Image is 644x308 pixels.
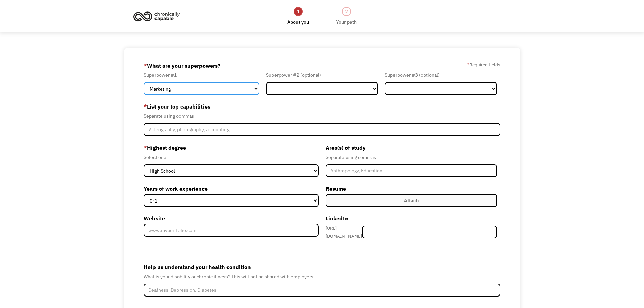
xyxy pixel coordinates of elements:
label: LinkedIn [326,213,497,224]
div: Superpower #1 [144,71,259,79]
label: Attach [326,194,497,207]
a: 1About you [287,6,309,26]
label: List your top capabilities [144,101,501,112]
label: Resume [326,183,497,194]
input: Anthropology, Education [326,164,497,177]
label: Years of work experience [144,183,319,194]
div: What is your disability or chronic illness? This will not be shared with employers. [144,273,501,281]
div: [URL][DOMAIN_NAME] [326,224,362,240]
label: Area(s) of study [326,142,497,153]
label: Required fields [467,61,500,69]
img: Chronically Capable logo [131,9,182,24]
label: Highest degree [144,142,319,153]
div: Superpower #2 (optional) [266,71,378,79]
label: Website [144,213,319,224]
div: Select one [144,153,319,161]
div: Attach [404,196,419,205]
label: What are your superpowers? [144,60,220,71]
div: Superpower #3 (optional) [385,71,497,79]
input: Deafness, Depression, Diabetes [144,284,501,297]
div: 2 [342,7,351,16]
label: Help us understand your health condition [144,262,501,273]
div: Separate using commas [326,153,497,161]
a: 2Your path [336,6,357,26]
input: www.myportfolio.com [144,224,319,237]
div: Separate using commas [144,112,501,120]
div: About you [287,18,309,26]
div: Your path [336,18,357,26]
input: Videography, photography, accounting [144,123,501,136]
div: 1 [294,7,303,16]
